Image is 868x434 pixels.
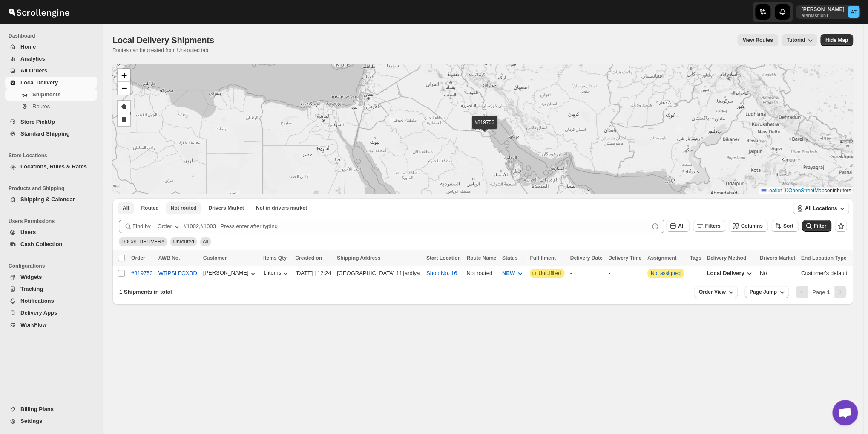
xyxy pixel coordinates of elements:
[20,196,75,203] span: Shipping & Calendar
[5,101,97,113] button: Routes
[20,130,70,137] span: Standard Shipping
[203,255,227,261] span: Customer
[118,69,130,82] a: Zoom in
[801,255,846,261] span: End Location Type
[5,307,97,319] button: Delivery Apps
[737,34,778,46] button: view route
[251,202,312,214] button: Un-claimable
[7,1,71,23] img: ScrollEngine
[750,289,777,295] span: Page Jump
[5,65,97,77] button: All Orders
[20,67,47,74] span: All Orders
[851,9,857,14] text: AT
[796,5,860,19] button: User menu
[5,283,97,295] button: Tracking
[152,220,186,233] button: Order
[9,32,98,39] span: Dashboard
[570,255,603,261] span: Delivery Date
[173,239,194,245] span: Unrouted
[5,415,97,427] button: Settings
[5,238,97,250] button: Cash Collection
[812,289,830,295] span: Page
[203,269,257,278] button: [PERSON_NAME]
[118,113,130,126] a: Draw a rectangle
[5,403,97,415] button: Billing Plans
[20,241,62,247] span: Cash Collection
[705,223,720,229] span: Filters
[112,35,214,45] span: Local Delivery Shipments
[263,269,290,278] button: 1 items
[744,286,789,298] button: Page Jump
[5,295,97,307] button: Notifications
[538,270,561,277] span: Unfulfilled
[5,226,97,238] button: Users
[121,70,127,81] span: +
[32,91,60,98] span: Shipments
[166,202,202,214] button: Unrouted
[502,270,515,276] span: NEW
[570,269,604,278] div: -
[707,255,746,261] span: Delivery Method
[405,269,420,278] div: ardiya
[5,271,97,283] button: Widgets
[20,43,36,50] span: Home
[693,220,725,232] button: Filters
[802,220,831,232] button: Filter
[131,270,153,276] button: #819753
[20,298,54,304] span: Notifications
[426,255,461,261] span: Start Location
[337,255,380,261] span: Shipping Address
[184,220,649,233] input: #1002,#1003 | Press enter after typing
[20,229,36,235] span: Users
[701,266,759,280] button: Local Delivery
[832,400,858,425] a: Open chat
[783,223,793,229] span: Sort
[112,47,218,54] p: Routes can be created from Un-routed tab
[825,37,848,43] span: Hide Map
[20,55,45,62] span: Analytics
[121,83,127,93] span: −
[820,34,853,46] button: Map action label
[801,6,844,13] p: [PERSON_NAME]
[132,222,151,231] span: Find by
[787,37,805,43] span: Tutorial
[171,205,197,211] span: Not routed
[466,255,496,261] span: Route Name
[20,286,43,292] span: Tracking
[203,239,208,245] span: All
[5,194,97,205] button: Shipping & Calendar
[759,187,853,194] div: © contributors
[5,53,97,65] button: Analytics
[20,79,58,86] span: Local Delivery
[651,270,681,276] button: Not assigned
[782,34,817,46] button: Tutorial
[20,406,54,412] span: Billing Plans
[760,255,795,261] span: Drivers Market
[9,185,98,192] span: Products and Shipping
[466,269,497,278] div: Not routed
[141,205,158,211] span: Routed
[118,101,130,113] a: Draw a polygon
[158,255,180,261] span: AWB No.
[295,269,332,278] div: [DATE] | 12:24
[666,220,690,232] button: All
[203,202,249,214] button: Claimable
[208,205,244,211] span: Drivers Market
[647,255,677,261] span: Assignment
[20,310,57,316] span: Delivery Apps
[5,41,97,53] button: Home
[530,255,556,261] span: Fulfillment
[761,188,782,194] a: Leaflet
[5,89,97,101] button: Shipments
[805,205,837,212] span: All Locations
[121,239,164,245] span: LOCAL DELIVERY
[5,319,97,331] button: WorkFlow
[123,205,129,211] span: All
[801,13,844,18] p: arabfashion1
[801,269,848,278] div: Customer's default
[337,269,421,278] div: |
[263,255,287,261] span: Items Qty
[20,274,42,280] span: Widgets
[741,223,762,229] span: Columns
